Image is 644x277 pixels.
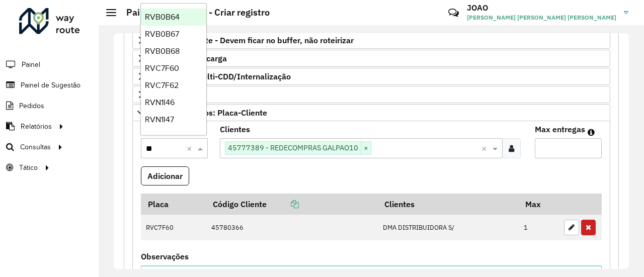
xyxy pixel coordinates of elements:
span: Consultas [20,142,51,152]
td: RVC7F60 [141,215,206,241]
a: Cliente para Multi-CDD/Internalização [132,68,610,85]
span: Cliente para Multi-CDD/Internalização [149,72,291,80]
label: Clientes [220,123,250,135]
span: Painel [22,59,40,70]
a: Cliente Retira [132,86,610,103]
a: Copiar [267,199,299,209]
span: Preservar Cliente - Devem ficar no buffer, não roteirizar [149,36,354,44]
span: Painel de Sugestão [21,80,80,90]
span: × [361,142,371,154]
span: Clear all [187,142,195,154]
span: Pedidos [19,101,44,111]
span: 45777389 - REDECOMPRAS GALPAO10 [225,142,361,154]
th: Código Cliente [206,194,378,215]
h2: Painel de Sugestão - Criar registro [116,7,270,18]
span: RVC7F62 [145,81,179,89]
h3: JOAO [467,3,616,13]
button: Adicionar [141,166,189,186]
span: Mapas Sugeridos: Placa-Cliente [149,109,267,117]
span: RVC7F60 [145,64,179,72]
th: Clientes [378,194,519,215]
td: 45780366 [206,215,378,241]
span: Relatórios [21,121,52,132]
span: RVB0B68 [145,47,180,55]
td: DMA DISTRIBUIDORA S/ [378,215,519,241]
td: 1 [519,215,559,241]
span: Tático [19,162,38,173]
span: RVB0B64 [145,13,180,21]
a: Contato Rápido [443,2,464,24]
span: Clear all [481,142,490,154]
th: Placa [141,194,206,215]
a: Preservar Cliente - Devem ficar no buffer, não roteirizar [132,32,610,49]
span: RVN1I46 [145,98,175,107]
label: Max entregas [535,123,585,135]
th: Max [519,194,559,215]
em: Máximo de clientes que serão colocados na mesma rota com os clientes informados [588,128,595,136]
label: Observações [141,250,189,262]
ng-dropdown-panel: Options list [140,3,207,135]
span: RVN1I47 [145,115,174,124]
a: Cliente para Recarga [132,50,610,67]
span: RVB0B67 [145,30,179,38]
a: Mapas Sugeridos: Placa-Cliente [132,104,610,121]
span: [PERSON_NAME] [PERSON_NAME] [PERSON_NAME] [467,13,616,22]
